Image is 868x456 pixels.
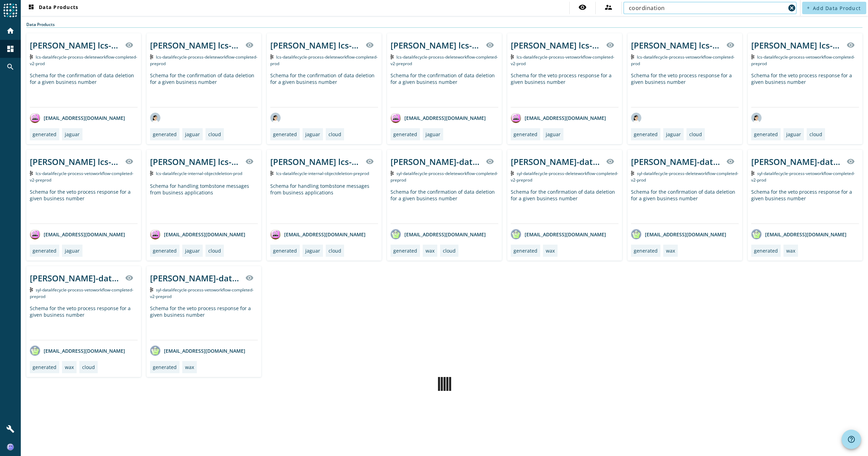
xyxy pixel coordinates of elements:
mat-icon: visibility [578,3,587,11]
img: spoud-logo.svg [3,3,17,17]
mat-icon: visibility [726,41,735,49]
div: [EMAIL_ADDRESS][DOMAIN_NAME] [391,229,486,239]
mat-icon: visibility [245,41,254,49]
div: cloud [208,247,221,254]
div: generated [273,247,297,254]
img: Kafka Topic: syl-datalifecycle-process-deleteworkflow-completed-preprod [391,171,394,176]
div: [EMAIL_ADDRESS][DOMAIN_NAME] [30,113,125,123]
mat-icon: visibility [366,41,374,49]
img: avatar [30,345,40,356]
div: [PERSON_NAME]-datalifecycle process delete workflow completed [631,156,722,167]
div: Schema for the confirmation of data deletion for a given business number [150,72,258,107]
mat-icon: visibility [245,157,254,166]
span: Data Products [27,4,78,12]
div: generated [514,131,537,138]
span: Kafka Topic: syl-datalifecycle-process-vetoworkflow-completed-v2-prod [751,170,855,183]
span: Kafka Topic: syl-datalifecycle-process-vetoworkflow-completed-preprod [30,287,133,299]
mat-icon: cancel [788,4,796,12]
img: avatar [150,229,160,239]
mat-icon: visibility [486,157,494,166]
div: [PERSON_NAME]-datalifecycle process delete workflow completed [511,156,602,167]
mat-icon: visibility [486,41,494,49]
img: avatar [150,345,160,356]
img: Kafka Topic: lcs-datalifecycle-process-vetoworkflow-completed-prod [631,54,634,59]
img: avatar [270,229,281,239]
span: Kafka Topic: lcs-datalifecycle-process-deleteworkflow-completed-v2-preprod [391,54,498,67]
img: avatar [751,229,762,239]
mat-icon: add [806,6,810,10]
div: Schema for the veto process response for a given business number [631,72,739,107]
div: [EMAIL_ADDRESS][DOMAIN_NAME] [150,345,245,356]
img: Kafka Topic: lcs-datalifecycle-internal-objectdeletion-prod [150,171,153,176]
div: Schema for handling tombstone messages from business applications [270,183,378,223]
div: [PERSON_NAME] lcs-datalifecycle process delete workflow completed [391,40,482,51]
div: Schema for the confirmation of data deletion for a given business number [30,72,138,107]
div: [PERSON_NAME] lcs-datalifecycle process veto workflow completed [631,40,722,51]
div: Schema for the confirmation of data deletion for a given business number [511,188,619,223]
div: cloud [443,247,456,254]
div: generated [754,247,778,254]
div: [PERSON_NAME] lcs-datalifecycle to handles tombstone messages from business applications [270,156,361,167]
button: Clear [787,3,797,13]
div: wax [546,247,555,254]
img: d1ba917ca295f45f8acdc6b98db10b3f [7,444,14,450]
div: [EMAIL_ADDRESS][DOMAIN_NAME] [150,229,245,239]
mat-icon: visibility [366,157,374,166]
mat-icon: supervisor_account [604,3,613,11]
img: Kafka Topic: lcs-datalifecycle-process-deleteworkflow-completed-prod [270,54,273,59]
span: Kafka Topic: lcs-datalifecycle-process-deleteworkflow-completed-v2-prod [30,54,137,67]
div: jaguar [666,131,681,138]
span: Kafka Topic: lcs-datalifecycle-internal-objectdeletion-prod [156,170,242,176]
div: [EMAIL_ADDRESS][DOMAIN_NAME] [511,113,606,123]
img: avatar [511,113,521,123]
div: generated [393,131,417,138]
img: Kafka Topic: syl-datalifecycle-process-vetoworkflow-completed-v2-preprod [150,287,153,292]
div: jaguar [185,247,200,254]
mat-icon: build [6,425,15,433]
div: Schema for the veto process response for a given business number [150,305,258,340]
div: wax [666,247,675,254]
span: Kafka Topic: lcs-datalifecycle-process-deleteworkflow-completed-preprod [150,54,257,67]
div: [PERSON_NAME]-datalifecycle process delete workflow completed [391,156,482,167]
span: Kafka Topic: lcs-datalifecycle-process-vetoworkflow-completed-prod [631,54,735,67]
mat-icon: visibility [125,274,133,282]
img: Kafka Topic: lcs-datalifecycle-process-vetoworkflow-completed-v2-preprod [30,171,33,176]
span: Add Data Product [813,5,861,11]
span: Kafka Topic: lcs-datalifecycle-process-vetoworkflow-completed-preprod [751,54,855,67]
div: [PERSON_NAME] lcs-datalifecycle process delete workflow completed [270,40,361,51]
button: Add Data Product [802,2,866,14]
div: generated [33,131,56,138]
img: Kafka Topic: lcs-datalifecycle-process-deleteworkflow-completed-preprod [150,54,153,59]
img: avatar [30,113,40,123]
mat-icon: visibility [726,157,735,166]
div: cloud [809,131,822,138]
img: avatar [30,229,40,239]
img: Kafka Topic: lcs-datalifecycle-process-vetoworkflow-completed-v2-prod [511,54,514,59]
mat-icon: visibility [606,157,614,166]
div: generated [273,131,297,138]
div: Schema for handling tombstone messages from business applications [150,183,258,223]
div: [PERSON_NAME] lcs-datalifecycle process delete workflow completed [30,40,121,51]
img: Kafka Topic: lcs-datalifecycle-internal-objectdeletion-preprod [270,171,273,176]
div: cloud [208,131,221,138]
mat-icon: help_outline [847,435,856,444]
div: jaguar [546,131,561,138]
div: [EMAIL_ADDRESS][DOMAIN_NAME] [751,229,847,239]
div: generated [153,131,177,138]
div: [PERSON_NAME] lcs-datalifecycle process veto workflow completed [30,156,121,167]
mat-icon: visibility [125,157,133,166]
img: avatar [270,113,281,123]
div: jaguar [786,131,801,138]
img: Kafka Topic: syl-datalifecycle-process-deleteworkflow-completed-v2-preprod [511,171,514,176]
img: avatar [631,229,641,239]
mat-icon: search [6,63,15,71]
div: jaguar [65,247,80,254]
img: Kafka Topic: lcs-datalifecycle-process-deleteworkflow-completed-v2-prod [30,54,33,59]
div: [EMAIL_ADDRESS][DOMAIN_NAME] [511,229,606,239]
div: generated [514,247,537,254]
div: Schema for the veto process response for a given business number [511,72,619,107]
div: generated [634,131,658,138]
img: avatar [150,113,160,123]
div: generated [754,131,778,138]
div: [PERSON_NAME] lcs-datalifecycle process delete workflow completed [150,40,241,51]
